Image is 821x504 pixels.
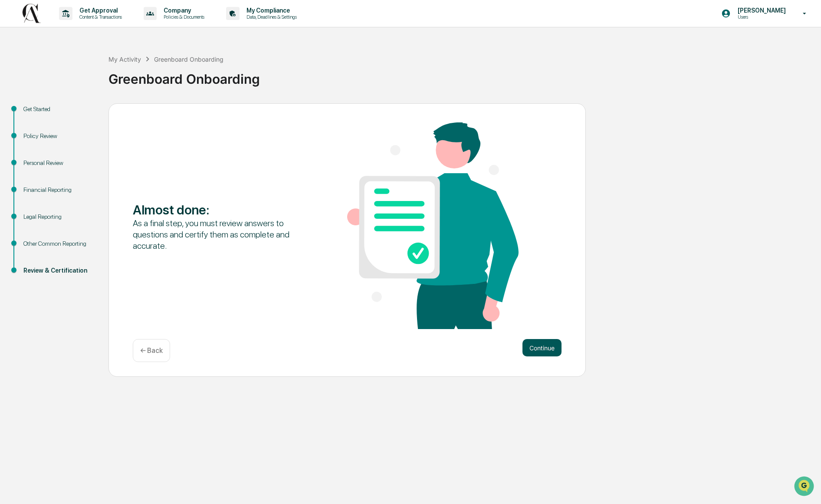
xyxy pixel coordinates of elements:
[23,212,95,221] div: Legal Reporting
[5,178,58,194] a: 🔎Data Lookup
[72,7,126,14] p: Get Approval
[140,346,163,355] p: ← Back
[63,166,70,173] div: 🗄️
[72,165,108,174] span: Attestations
[9,182,16,189] div: 🔎
[72,14,126,20] p: Content & Transactions
[23,239,95,248] div: Other Common Reporting
[9,166,16,173] div: 🖐️
[23,185,95,194] div: Financial Reporting
[347,122,519,329] img: Almost done
[59,161,111,177] a: 🗄️Attestations
[17,181,55,190] span: Data Lookup
[86,203,105,209] span: Pylon
[30,122,142,131] div: Start new chat
[157,7,209,14] p: Company
[793,475,817,499] iframe: Open customer support
[17,165,56,174] span: Preclearance
[522,339,562,356] button: Continue
[23,105,95,114] div: Get Started
[133,202,304,217] div: Almost done :
[23,132,95,141] div: Policy Review
[108,64,817,87] div: Greenboard Onboarding
[731,14,790,20] p: Users
[9,74,158,88] p: How can we help?
[240,14,301,20] p: Data, Deadlines & Settings
[240,7,301,14] p: My Compliance
[731,7,790,14] p: [PERSON_NAME]
[148,125,158,135] button: Start new chat
[5,161,59,177] a: 🖐️Preclearance
[108,56,141,63] div: My Activity
[21,3,42,23] img: logo
[9,122,24,138] img: 1746055101610-c473b297-6a78-478c-a979-82029cc54cd1
[30,131,110,138] div: We're available if you need us!
[61,202,105,209] a: Powered byPylon
[23,266,95,275] div: Review & Certification
[23,158,95,168] div: Personal Review
[154,56,223,63] div: Greenboard Onboarding
[157,14,209,20] p: Policies & Documents
[133,217,304,251] div: As a final step, you must review answers to questions and certify them as complete and accurate.
[9,48,26,65] img: Greenboard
